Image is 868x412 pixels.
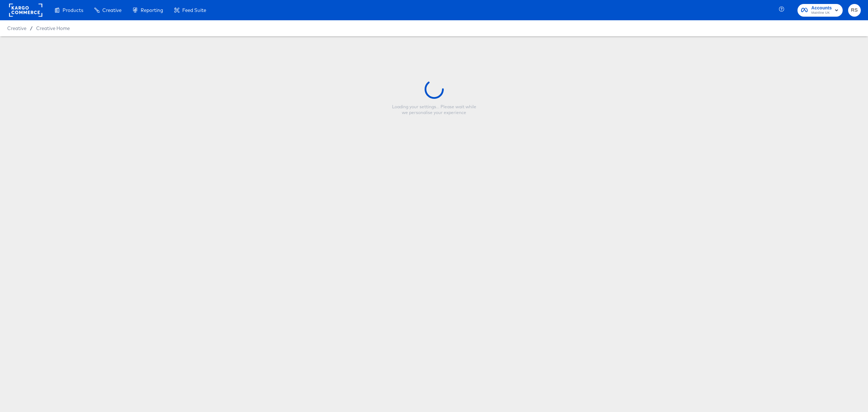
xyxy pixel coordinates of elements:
span: Feed Suite [182,7,206,13]
span: / [26,25,36,31]
a: Creative Home [36,25,70,31]
button: AccountsMainline UK [797,4,843,17]
div: Loading your settings... Please wait while we personalise your experience [389,104,479,115]
span: Creative [102,7,122,13]
span: Creative [7,25,26,31]
span: Accounts [811,4,832,12]
span: Reporting [141,7,163,13]
span: Products [63,7,83,13]
span: Mainline UK [811,10,832,16]
button: RS [848,4,861,17]
span: RS [851,6,858,14]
